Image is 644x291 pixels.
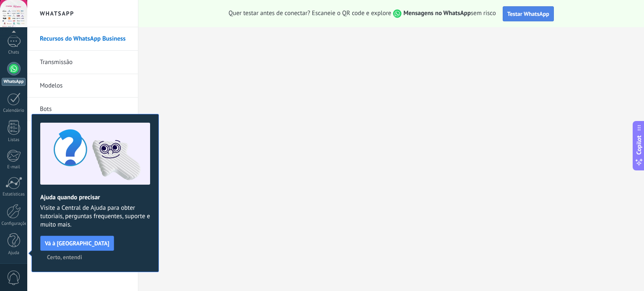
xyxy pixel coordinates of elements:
span: Certo, entendi [47,254,82,260]
span: Visite a Central de Ajuda para obter tutoriais, perguntas frequentes, suporte e muito mais. [40,204,150,229]
div: Listas [2,137,26,143]
button: Vá à [GEOGRAPHIC_DATA] [40,236,114,251]
span: Copilot [635,135,643,155]
div: Calendário [2,108,26,113]
strong: Mensagens no WhatsApp [403,9,471,17]
div: Ajuda [2,250,26,256]
div: Configurações [2,221,26,227]
li: Transmissão [27,51,138,74]
div: Estatísticas [2,192,26,197]
li: Modelos [27,74,138,98]
h2: Ajuda quando precisar [40,193,150,201]
li: Bots [27,98,138,121]
div: E-mail [2,165,26,170]
button: Certo, entendi [43,251,86,263]
a: Modelos [40,74,130,98]
a: Recursos do WhatsApp Business [40,27,130,51]
li: Recursos do WhatsApp Business [27,27,138,51]
a: Transmissão [40,51,130,74]
a: Bots [40,98,130,121]
div: Chats [2,50,26,55]
span: Vá à [GEOGRAPHIC_DATA] [45,240,109,246]
div: WhatsApp [2,78,26,86]
span: Quer testar antes de conectar? Escaneie o QR code e explore sem risco [229,9,496,18]
span: Testar WhatsApp [507,10,549,18]
button: Testar WhatsApp [503,6,554,21]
